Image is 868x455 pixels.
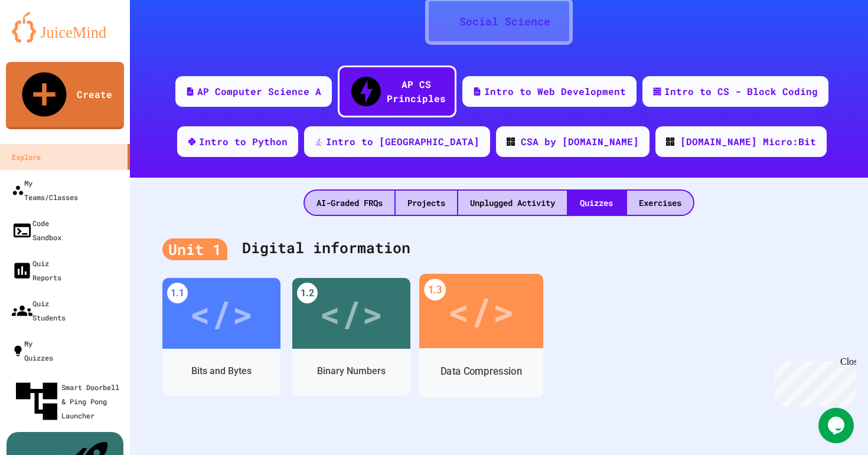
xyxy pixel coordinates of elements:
[12,12,118,42] img: logo-orange.svg
[12,256,61,284] div: Quiz Reports
[396,191,457,215] div: Projects
[770,356,856,407] iframe: chat widget
[484,84,626,99] div: Intro to Web Development
[458,191,567,215] div: Unplugged Activity
[666,138,674,146] img: CODE_logo_RGB.png
[12,216,61,244] div: Code Sandbox
[568,191,625,215] div: Quizzes
[507,138,515,146] img: CODE_logo_RGB.png
[6,62,124,129] a: Create
[12,336,53,365] div: My Quizzes
[297,283,318,303] div: 1.2
[521,135,639,149] div: CSA by [DOMAIN_NAME]
[5,5,81,75] div: Chat with us now!Close
[680,135,816,149] div: [DOMAIN_NAME] Micro:Bit
[191,364,252,378] div: Bits and Bytes
[197,84,321,99] div: AP Computer Science A
[627,191,693,215] div: Exercises
[326,135,479,149] div: Intro to [GEOGRAPHIC_DATA]
[459,14,550,30] div: Social Science
[12,150,41,164] div: Explore
[12,377,125,426] div: Smart Doorbell & Ping Pong Launcher
[387,77,446,106] div: AP CS Principles
[199,135,288,149] div: Intro to Python
[448,283,514,339] div: </>
[162,225,836,272] div: Digital information
[818,408,856,443] iframe: chat widget
[12,176,78,204] div: My Teams/Classes
[190,287,253,340] div: </>
[305,191,394,215] div: AI-Graded FRQs
[424,279,446,301] div: 1.3
[664,84,818,99] div: Intro to CS - Block Coding
[162,238,227,261] div: Unit 1
[167,283,188,303] div: 1.1
[440,364,523,379] div: Data Compression
[12,296,66,325] div: Quiz Students
[319,287,383,340] div: </>
[317,364,386,378] div: Binary Numbers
